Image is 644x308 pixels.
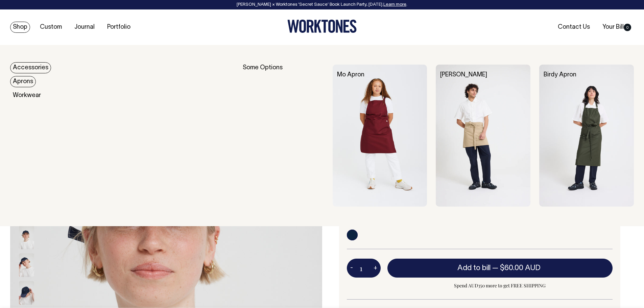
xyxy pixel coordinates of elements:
[600,22,634,33] a: Your Bill0
[104,22,133,33] a: Portfolio
[37,22,65,33] a: Custom
[10,90,44,101] a: Workwear
[387,259,613,278] button: Add to bill —$60.00 AUD
[436,65,530,207] img: Bobby Apron
[347,261,356,275] button: -
[492,265,542,271] span: —
[555,22,593,33] a: Contact Us
[539,65,634,207] img: Birdy Apron
[10,76,36,87] a: Aprons
[10,22,30,33] a: Shop
[544,72,576,78] a: Birdy Apron
[500,265,541,271] span: $60.00 AUD
[440,72,487,78] a: [PERSON_NAME]
[387,282,613,290] span: Spend AUD350 more to get FREE SHIPPING
[19,281,34,305] img: Store Cap
[333,65,427,207] img: Mo Apron
[370,261,381,275] button: +
[383,3,406,7] a: Learn more
[243,65,324,207] div: Some Options
[337,72,364,78] a: Mo Apron
[19,253,34,277] img: Store Cap
[457,265,491,271] span: Add to bill
[10,62,51,73] a: Accessories
[624,24,631,31] span: 0
[19,226,34,249] img: Store Cap
[72,22,97,33] a: Journal
[7,2,637,7] div: [PERSON_NAME] × Worktones ‘Secret Sauce’ Book Launch Party, [DATE]. .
